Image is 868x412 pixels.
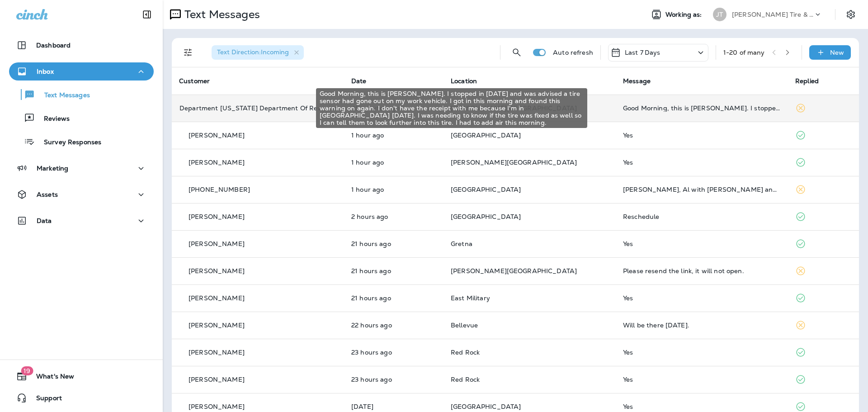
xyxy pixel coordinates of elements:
p: [PERSON_NAME] [189,403,245,410]
span: [GEOGRAPHIC_DATA] [451,213,521,221]
p: Text Messages [35,91,90,100]
span: Support [27,394,62,405]
button: Settings [843,6,859,23]
p: Aug 10, 2025 09:51 AM [351,403,436,410]
p: [PERSON_NAME] [189,294,245,302]
div: Yes [623,376,781,383]
p: Aug 11, 2025 09:01 AM [351,159,436,166]
span: [PERSON_NAME][GEOGRAPHIC_DATA] [451,267,577,275]
p: Aug 10, 2025 12:09 PM [351,294,436,302]
span: East Military [451,294,490,302]
button: Search Messages [508,43,526,62]
button: Collapse Sidebar [134,5,160,24]
span: Red Rock [451,348,480,356]
span: Customer [179,77,210,85]
button: Assets [9,185,154,204]
span: Bellevue [451,321,478,329]
div: Please resend the link, it will not open. [623,267,781,275]
p: Text Messages [181,8,260,21]
span: Date [351,77,367,85]
div: Yes [623,240,781,247]
p: Aug 11, 2025 09:03 AM [351,132,436,139]
p: Reviews [35,115,70,123]
span: Red Rock [451,375,480,384]
button: 19What's New [9,367,154,385]
p: Aug 11, 2025 08:22 AM [351,186,436,193]
p: Survey Responses [35,138,101,147]
span: Working as: [665,11,704,19]
p: [PERSON_NAME] [189,267,245,275]
div: JT [713,8,726,21]
p: [PERSON_NAME] [189,376,245,383]
p: [PERSON_NAME] [189,213,245,220]
div: Joe, Al with SnapOn and about keying your boxes, just give me the number of a key that works in a... [623,186,781,193]
button: Filters [179,43,197,62]
span: [GEOGRAPHIC_DATA] [451,131,521,139]
p: New [830,49,844,56]
button: Survey Responses [9,132,154,151]
button: Text Messages [9,85,154,104]
p: Aug 10, 2025 12:35 PM [351,267,436,275]
span: Gretna [451,240,472,248]
p: Data [37,217,52,224]
div: Text Direction:Incoming [212,45,304,60]
p: Auto refresh [553,49,593,56]
div: Reschedule [623,213,781,220]
div: Will be there tomorrow. [623,322,781,329]
p: Dashboard [36,42,71,49]
p: Aug 11, 2025 08:04 AM [351,213,436,220]
div: 1 - 20 of many [723,49,765,56]
p: Aug 10, 2025 11:41 AM [351,322,436,329]
span: Message [623,77,651,85]
div: Yes [623,349,781,356]
div: Good Morning, this is [PERSON_NAME]. I stopped in [DATE] and was advised a tire sensor had gone o... [316,88,587,128]
p: Aug 10, 2025 10:57 AM [351,349,436,356]
button: Reviews [9,109,154,128]
button: Data [9,212,154,230]
span: [GEOGRAPHIC_DATA] [451,403,521,411]
div: Yes [623,132,781,139]
span: 19 [21,366,33,375]
p: [PERSON_NAME] [189,322,245,329]
p: Aug 10, 2025 10:51 AM [351,376,436,383]
p: [PHONE_NUMBER] [189,186,250,193]
p: [PERSON_NAME] [189,240,245,247]
p: [PERSON_NAME] [189,159,245,166]
button: Marketing [9,159,154,177]
span: What's New [27,373,74,384]
button: Support [9,389,154,407]
p: Marketing [37,165,68,172]
p: [PERSON_NAME] [189,349,245,356]
p: Aug 10, 2025 12:47 PM [351,240,436,247]
span: [PERSON_NAME][GEOGRAPHIC_DATA] [451,158,577,166]
p: [PERSON_NAME] Tire & Auto [732,11,813,18]
p: Inbox [37,68,54,75]
div: Good Morning, this is Jason Owens. I stopped in last Monday and was advised a tire sensor had gon... [623,104,781,112]
button: Dashboard [9,36,154,54]
span: [GEOGRAPHIC_DATA] [451,185,521,194]
p: Department [US_STATE] Department Of Revenue [179,104,337,112]
button: Inbox [9,62,154,81]
span: Replied [795,77,819,85]
div: Yes [623,159,781,166]
span: Location [451,77,477,85]
div: Yes [623,294,781,302]
p: [PERSON_NAME] [189,132,245,139]
p: Assets [37,191,58,198]
p: Last 7 Days [625,49,660,56]
div: Yes [623,403,781,410]
span: Text Direction : Incoming [217,48,289,56]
